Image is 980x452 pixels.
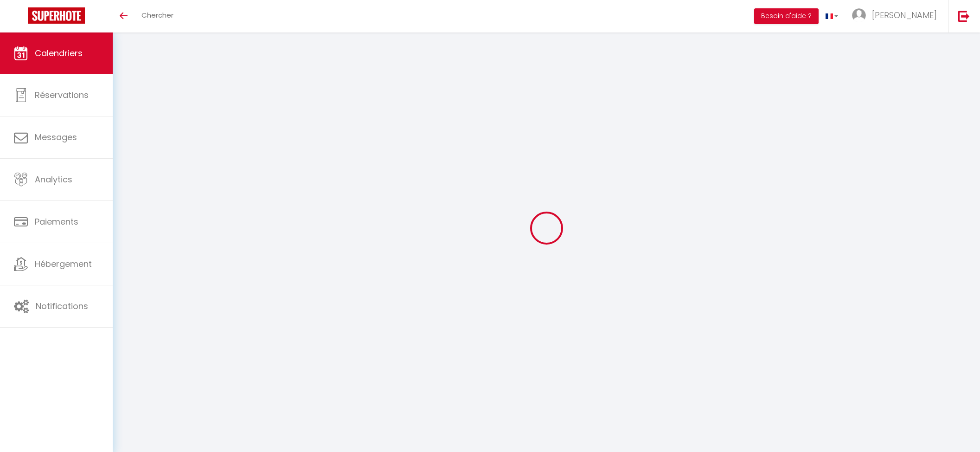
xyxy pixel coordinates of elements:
span: Chercher [141,10,173,20]
span: Notifications [36,300,88,312]
span: Messages [35,131,77,143]
span: Hébergement [35,258,92,270]
span: [PERSON_NAME] [872,9,937,21]
span: Analytics [35,174,72,185]
img: logout [958,10,970,22]
span: Calendriers [35,47,83,59]
img: Super Booking [28,7,85,24]
button: Besoin d'aide ? [754,8,819,24]
span: Paiements [35,216,78,227]
img: ... [852,8,866,22]
span: Réservations [35,89,89,101]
